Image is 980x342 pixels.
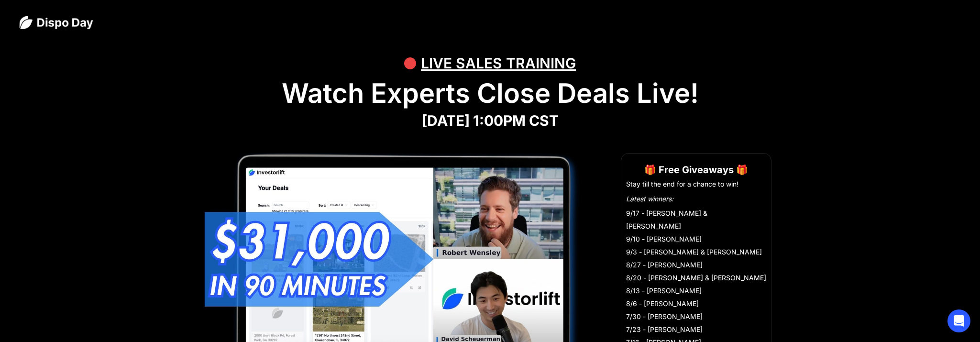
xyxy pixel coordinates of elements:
[626,195,673,203] em: Latest winners:
[626,179,766,189] li: Stay till the end for a chance to win!
[422,112,559,129] strong: [DATE] 1:00PM CST
[19,77,961,110] h1: Watch Experts Close Deals Live!
[421,49,576,77] div: LIVE SALES TRAINING
[947,309,970,332] div: Open Intercom Messenger
[644,164,748,176] strong: 🎁 Free Giveaways 🎁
